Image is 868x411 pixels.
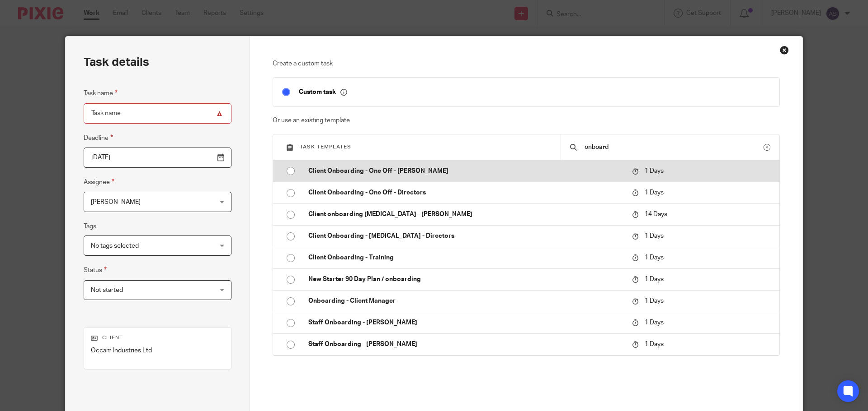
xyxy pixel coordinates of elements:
[645,298,664,304] span: 1 Days
[91,243,139,249] span: No tags selected
[84,222,96,231] label: Tags
[308,253,623,262] p: Client Onboarding - Training
[84,177,114,187] label: Assignee
[308,188,623,197] p: Client Onboarding - One Off - Directors
[84,88,118,98] label: Task name
[645,276,664,282] span: 1 Days
[273,59,780,68] p: Create a custom task
[308,296,623,305] p: Onboarding - Client Manager
[645,168,664,174] span: 1 Days
[84,55,149,70] h2: Task details
[308,210,623,219] p: Client onboarding [MEDICAL_DATA] - [PERSON_NAME]
[91,334,224,342] p: Client
[300,144,351,149] span: Task templates
[645,254,664,261] span: 1 Days
[645,319,664,326] span: 1 Days
[645,211,667,217] span: 14 Days
[308,340,623,349] p: Staff Onboarding - [PERSON_NAME]
[273,116,780,125] p: Or use an existing template
[780,46,789,55] div: Close this dialog window
[308,166,623,175] p: Client Onboarding - One Off - [PERSON_NAME]
[84,265,107,275] label: Status
[299,88,347,96] p: Custom task
[91,346,224,355] p: Occam Industries Ltd
[645,189,664,196] span: 1 Days
[84,133,113,143] label: Deadline
[308,318,623,327] p: Staff Onboarding - [PERSON_NAME]
[645,233,664,239] span: 1 Days
[645,341,664,347] span: 1 Days
[84,148,231,168] input: Pick a date
[584,142,764,152] input: Search...
[308,275,623,284] p: New Starter 90 Day Plan / onboarding
[91,199,141,205] span: [PERSON_NAME]
[84,103,231,124] input: Task name
[308,231,623,240] p: Client Onboarding - [MEDICAL_DATA] - Directors
[91,287,123,293] span: Not started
